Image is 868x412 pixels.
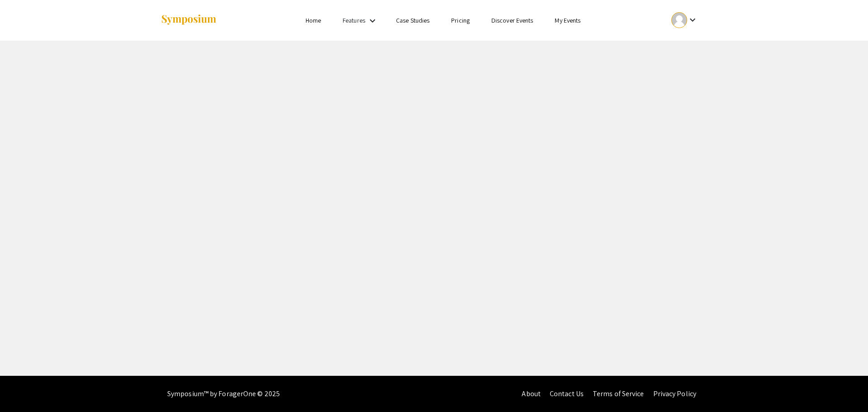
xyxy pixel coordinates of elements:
a: Discover Events [491,16,533,24]
a: Home [306,16,321,24]
a: Features [343,16,365,24]
a: My Events [555,16,580,24]
a: Pricing [451,16,470,24]
mat-icon: Expand account dropdown [687,14,698,25]
img: Symposium by ForagerOne [160,14,217,26]
a: Terms of Service [593,389,644,398]
a: About [522,389,541,398]
a: Contact Us [550,389,584,398]
button: Expand account dropdown [662,10,708,30]
mat-icon: Expand Features list [367,15,378,26]
a: Privacy Policy [653,389,696,398]
a: Case Studies [396,16,429,24]
iframe: Chat [830,371,861,405]
div: Symposium™ by ForagerOne © 2025 [167,376,280,412]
